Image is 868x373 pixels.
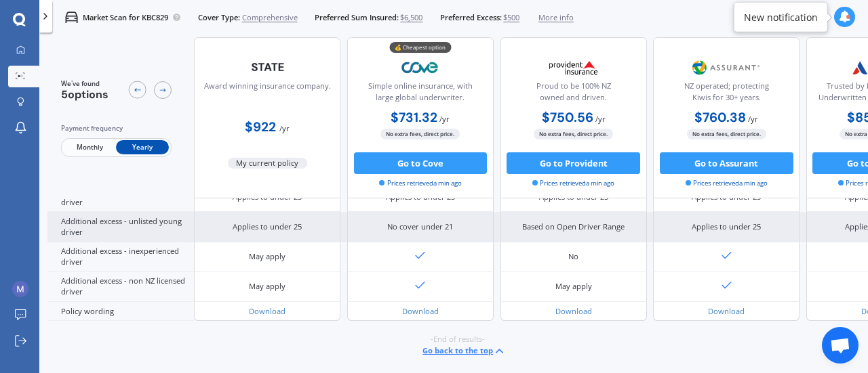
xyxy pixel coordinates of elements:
[47,242,194,272] div: Additional excess - inexperienced driver
[431,334,485,345] span: -End of results-
[687,129,766,139] span: No extra fees, direct price.
[228,158,308,169] span: My current policy
[380,129,460,139] span: No extra fees, direct price.
[595,114,606,124] span: / yr
[663,81,790,108] div: NZ operated; protecting Kiwis for 30+ years.
[242,12,298,23] span: Comprehensive
[402,306,439,316] a: Download
[249,306,285,316] a: Download
[198,12,240,23] span: Cover Type:
[690,54,762,81] img: Assurant.png
[660,152,793,174] button: Go to Assurant
[389,43,451,53] div: 💰 Cheapest option
[708,306,745,316] a: Download
[534,129,613,139] span: No extra fees, direct price.
[249,251,285,262] div: May apply
[47,302,194,321] div: Policy wording
[822,327,859,364] a: Open chat
[116,141,169,155] span: Yearly
[440,12,502,23] span: Preferred Excess:
[63,141,116,155] span: Monthly
[384,54,456,81] img: Cove.webp
[245,118,276,135] b: $922
[379,179,461,188] span: Prices retrieved a min ago
[555,281,592,292] div: May apply
[354,152,488,174] button: Go to Cove
[391,109,437,126] b: $731.32
[503,12,519,23] span: $500
[61,79,108,89] span: We've found
[748,114,758,124] span: / yr
[83,12,168,23] p: Market Scan for KBC829
[439,114,450,124] span: / yr
[204,81,331,108] div: Award winning insurance company.
[357,81,484,108] div: Simple online insurance, with large global underwriter.
[538,54,610,81] img: Provident.png
[12,281,28,297] img: ACg8ocKW6-Ly9DOwKipHqcZxDnpYvqrfn2PIUapUfy3qXWSz_01n=s96-c
[400,12,422,23] span: $6,500
[315,12,399,23] span: Preferred Sum Insured:
[694,109,746,126] b: $760.38
[61,123,172,134] div: Payment frequency
[522,221,625,232] div: Based on Open Driver Range
[568,251,578,262] div: No
[555,306,592,316] a: Download
[61,87,108,102] span: 5 options
[542,109,593,126] b: $750.56
[249,281,285,292] div: May apply
[279,123,290,133] span: / yr
[387,221,453,232] div: No cover under 21
[509,81,637,108] div: Proud to be 100% NZ owned and driven.
[507,152,640,174] button: Go to Provident
[692,221,761,232] div: Applies to under 25
[65,11,78,24] img: car.f15378c7a67c060ca3f3.svg
[47,212,194,242] div: Additional excess - unlisted young driver
[47,272,194,302] div: Additional excess - non NZ licensed driver
[233,221,302,232] div: Applies to under 25
[686,179,768,188] span: Prices retrieved a min ago
[232,54,304,80] img: State-text-1.webp
[538,12,574,23] span: More info
[532,179,614,188] span: Prices retrieved a min ago
[744,10,818,24] div: New notification
[422,345,506,357] button: Go back to the top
